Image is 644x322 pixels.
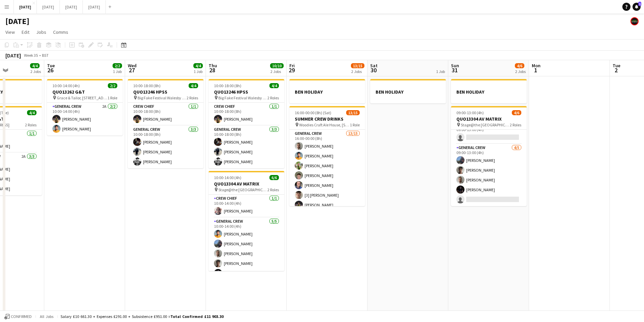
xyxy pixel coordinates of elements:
[510,122,521,127] span: 2 Roles
[346,110,360,115] span: 13/15
[47,103,123,135] app-card-role: General Crew2A2/210:00-14:00 (4h)[PERSON_NAME][PERSON_NAME]
[30,63,40,68] span: 4/4
[269,175,279,180] span: 6/6
[370,63,378,69] span: Sat
[3,28,18,36] a: View
[128,126,204,168] app-card-role: General Crew3/310:00-18:00 (8h)[PERSON_NAME][PERSON_NAME][PERSON_NAME]
[47,63,55,69] span: Tue
[515,63,524,68] span: 4/6
[451,63,459,69] span: Sun
[515,69,526,74] div: 2 Jobs
[61,314,223,319] div: Salary £10 661.30 + Expenses £291.00 + Subsistence £951.00 =
[5,52,21,59] div: [DATE]
[128,103,204,126] app-card-role: Crew Chief1/110:00-18:00 (8h)[PERSON_NAME]
[370,89,446,95] h3: BEN HOLIDAY
[451,79,527,103] app-job-card: BEN HOLIDAY
[289,79,365,103] app-job-card: BEN HOLIDAY
[209,103,284,126] app-card-role: Crew Chief1/110:00-18:00 (8h)[PERSON_NAME]
[267,187,279,192] span: 2 Roles
[19,28,32,36] a: Edit
[209,171,284,271] app-job-card: 10:00-14:00 (4h)6/6QUO13304 AV MATRIX Stage@the [GEOGRAPHIC_DATA] [STREET_ADDRESS]2 RolesCrew Chi...
[267,95,279,100] span: 2 Roles
[369,66,378,74] span: 30
[451,144,527,206] app-card-role: General Crew4/509:00-13:00 (4h)[PERSON_NAME][PERSON_NAME][PERSON_NAME][PERSON_NAME]
[208,66,217,74] span: 28
[209,195,284,218] app-card-role: Crew Chief1/110:00-14:00 (4h)[PERSON_NAME]
[108,95,117,100] span: 1 Role
[57,95,108,100] span: Grace & Tailor, [STREET_ADDRESS]
[512,110,521,115] span: 4/6
[22,29,29,35] span: Edit
[531,66,541,74] span: 1
[30,69,41,74] div: 2 Jobs
[113,63,122,68] span: 2/2
[113,69,122,74] div: 1 Job
[52,83,80,88] span: 10:00-14:00 (4h)
[47,79,123,135] app-job-card: 10:00-14:00 (4h)2/2QUO13262 G&T Grace & Tailor, [STREET_ADDRESS]1 RoleGeneral Crew2A2/210:00-14:0...
[50,28,71,36] a: Comms
[299,122,350,127] span: Woodies Craft Ale House, [STREET_ADDRESS]
[5,29,15,35] span: View
[127,66,137,74] span: 27
[189,83,198,88] span: 4/4
[351,69,364,74] div: 2 Jobs
[60,0,83,14] button: [DATE]
[288,66,295,74] span: 29
[209,89,284,95] h3: QUO13246 HPSS
[83,0,106,14] button: [DATE]
[436,69,445,74] div: 1 Job
[209,181,284,187] h3: QUO13304 AV MATRIX
[22,53,39,58] span: Week 35
[630,17,639,25] app-user-avatar: KONNECT HQ
[128,79,204,168] app-job-card: 10:00-18:00 (8h)4/4QUO13246 HPSS Big Fake Festival Walesby [STREET_ADDRESS]2 RolesCrew Chief1/110...
[613,63,620,69] span: Tue
[39,314,55,319] span: All jobs
[27,110,37,115] span: 4/4
[270,69,283,74] div: 2 Jobs
[370,79,446,103] div: BEN HOLIDAY
[209,79,284,168] app-job-card: 10:00-18:00 (8h)4/4QUO13246 HPSS Big Fake Festival Walesby [STREET_ADDRESS]2 RolesCrew Chief1/110...
[218,95,267,100] span: Big Fake Festival Walesby [STREET_ADDRESS]
[633,3,641,11] a: 1
[451,106,527,206] app-job-card: 09:00-13:00 (4h)4/6QUO13304 AV MATRIX Stage@the [GEOGRAPHIC_DATA] [STREET_ADDRESS]2 RolesCrew Chi...
[214,175,241,180] span: 10:00-14:00 (4h)
[289,106,365,206] app-job-card: 16:00-00:00 (8h) (Sat)13/15SUMMER CREW DRINKS Woodies Craft Ale House, [STREET_ADDRESS]1 RoleGene...
[133,83,161,88] span: 10:00-18:00 (8h)
[209,126,284,168] app-card-role: General Crew3/310:00-18:00 (8h)[PERSON_NAME][PERSON_NAME][PERSON_NAME]
[350,122,360,127] span: 1 Role
[270,63,284,68] span: 10/10
[209,218,284,280] app-card-role: General Crew5/510:00-14:00 (4h)[PERSON_NAME][PERSON_NAME][PERSON_NAME][PERSON_NAME][PERSON_NAME]
[170,314,223,319] span: Total Confirmed £11 903.30
[612,66,620,74] span: 2
[25,122,37,127] span: 2 Roles
[638,2,641,6] span: 1
[108,83,117,88] span: 2/2
[36,29,46,35] span: Jobs
[351,63,364,68] span: 13/15
[37,0,60,14] button: [DATE]
[289,89,365,95] h3: BEN HOLIDAY
[138,95,187,100] span: Big Fake Festival Walesby [STREET_ADDRESS]
[53,29,68,35] span: Comms
[5,16,29,26] h1: [DATE]
[451,121,527,144] app-card-role: Crew Chief0/109:00-13:00 (4h)
[295,110,331,115] span: 16:00-00:00 (8h) (Sat)
[451,89,527,95] h3: BEN HOLIDAY
[451,116,527,122] h3: QUO13304 AV MATRIX
[450,66,459,74] span: 31
[128,63,137,69] span: Wed
[193,63,203,68] span: 4/4
[47,89,123,95] h3: QUO13262 G&T
[532,63,541,69] span: Mon
[14,0,37,14] button: [DATE]
[42,53,49,58] div: BST
[289,63,295,69] span: Fri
